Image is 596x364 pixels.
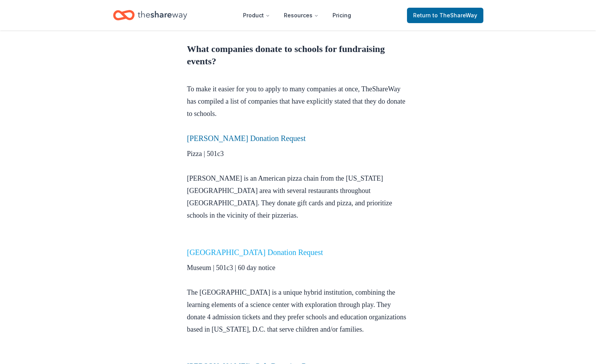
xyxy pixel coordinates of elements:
a: Pricing [326,8,357,23]
a: [PERSON_NAME] Donation Request [187,134,306,143]
a: Home [113,6,187,24]
span: to TheShareWay [432,12,477,18]
p: Pizza | 501c3 [PERSON_NAME] is an American pizza chain from the [US_STATE][GEOGRAPHIC_DATA] area ... [187,148,409,246]
a: [GEOGRAPHIC_DATA] Donation Request [187,248,323,257]
h2: What companies donate to schools for fundraising events? [187,43,409,80]
button: Product [237,8,276,23]
button: Resources [278,8,325,23]
p: To make it easier for you to apply to many companies at once, TheShareWay has compiled a list of ... [187,83,409,132]
nav: Main [237,6,357,24]
p: Museum | 501c3 | 60 day notice The [GEOGRAPHIC_DATA] is a unique hybrid institution, combining th... [187,262,409,360]
a: Returnto TheShareWay [407,8,483,23]
span: Return [413,11,477,20]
